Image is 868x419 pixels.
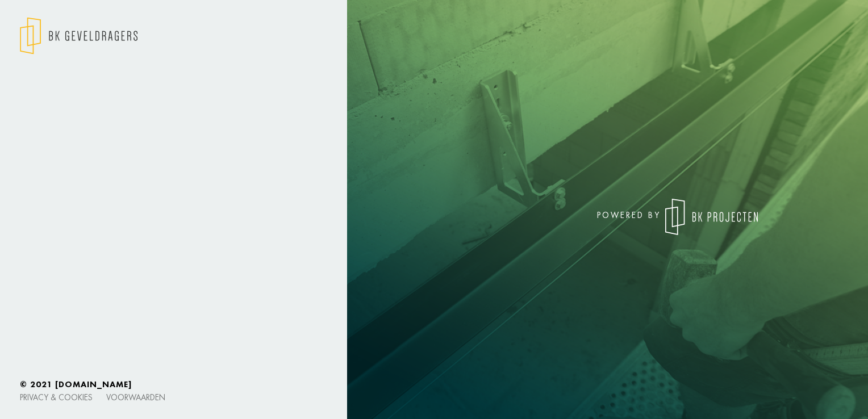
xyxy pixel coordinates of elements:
img: logo [20,17,137,55]
img: logo [665,199,758,235]
a: Privacy & cookies [20,392,93,403]
a: Voorwaarden [106,392,165,403]
h6: © 2021 [DOMAIN_NAME] [20,379,848,389]
div: powered by [443,199,758,235]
